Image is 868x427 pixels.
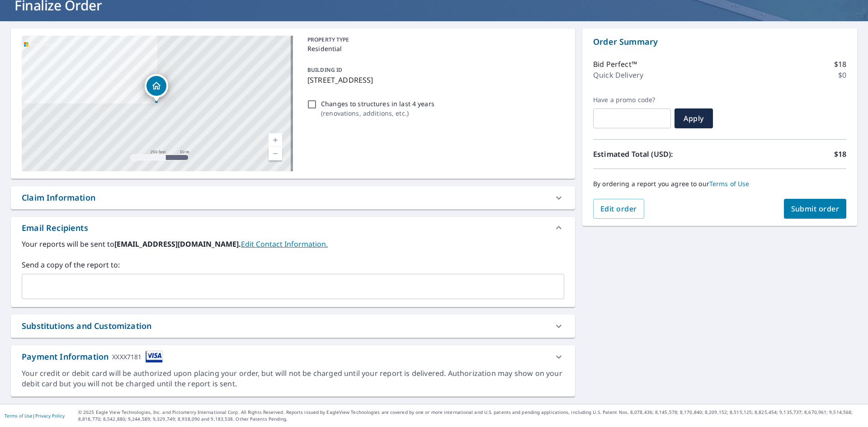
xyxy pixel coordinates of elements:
[241,239,328,249] a: EditContactInfo
[114,239,241,249] b: [EMAIL_ADDRESS][DOMAIN_NAME].
[834,149,846,160] p: $18
[269,133,282,147] a: Current Level 17, Zoom In
[145,74,168,102] div: Dropped pin, building 1, Residential property, 118 Via Toluca San Clemente, CA 92672
[22,259,564,270] label: Send a copy of the report to:
[11,217,575,239] div: Email Recipients
[321,99,434,108] p: Changes to structures in last 4 years
[112,351,142,363] div: XXXX7181
[5,413,65,418] p: |
[593,149,720,160] p: Estimated Total (USD):
[600,204,637,214] span: Edit order
[307,66,342,74] p: BUILDING ID
[682,113,706,123] span: Apply
[269,147,282,160] a: Current Level 17, Zoom Out
[307,75,561,85] p: [STREET_ADDRESS]
[22,192,95,204] div: Claim Information
[709,179,750,188] a: Terms of Use
[593,96,671,104] label: Have a promo code?
[834,59,846,70] p: $18
[11,314,575,338] div: Substitutions and Customization
[307,36,561,44] p: PROPERTY TYPE
[593,199,644,219] button: Edit order
[22,239,564,249] label: Your reports will be sent to
[11,186,575,209] div: Claim Information
[838,70,846,80] p: $0
[22,320,151,332] div: Substitutions and Customization
[78,409,863,422] p: © 2025 Eagle View Technologies, Inc. and Pictometry International Corp. All Rights Reserved. Repo...
[593,70,643,80] p: Quick Delivery
[22,368,564,389] div: Your credit or debit card will be authorized upon placing your order, but will not be charged unt...
[35,413,65,419] a: Privacy Policy
[791,204,840,214] span: Submit order
[593,36,846,48] p: Order Summary
[593,180,846,188] p: By ordering a report you agree to our
[321,108,434,118] p: ( renovations, additions, etc. )
[675,108,713,128] button: Apply
[146,351,163,363] img: cardImage
[5,413,33,419] a: Terms of Use
[593,59,637,70] p: Bid Perfect™
[11,345,575,368] div: Payment InformationXXXX7181cardImage
[784,199,847,219] button: Submit order
[22,222,88,234] div: Email Recipients
[307,44,561,53] p: Residential
[22,351,163,363] div: Payment Information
